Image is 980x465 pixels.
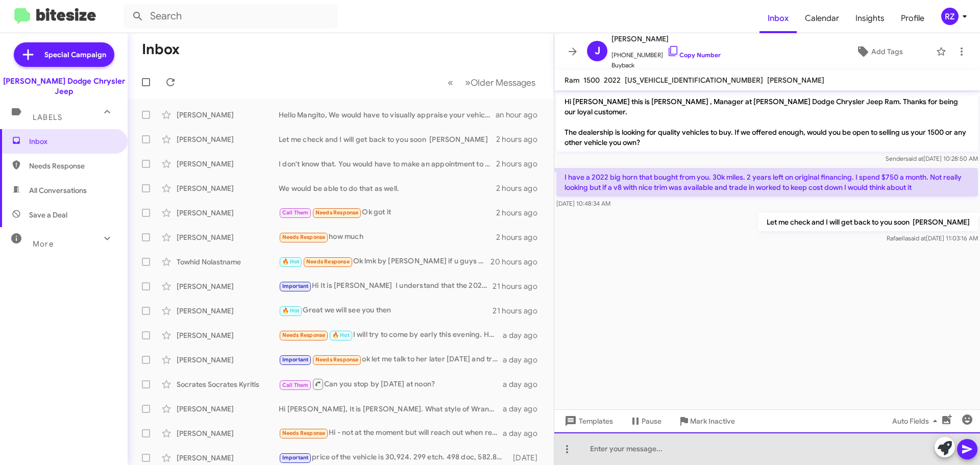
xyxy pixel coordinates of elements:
[759,4,797,33] a: Inbox
[459,72,542,93] button: Next
[279,110,496,120] div: Hello Mangito, We would have to visually appraise your vehicle. When are you available to come in...
[758,213,978,231] p: Let me check and I will get back to you soon [PERSON_NAME]
[554,412,621,430] button: Templates
[29,161,116,171] span: Needs Response
[177,428,279,438] div: [PERSON_NAME]
[177,330,279,340] div: [PERSON_NAME]
[690,412,735,430] span: Mark Inactive
[611,33,721,45] span: [PERSON_NAME]
[493,281,546,291] div: 21 hours ago
[595,43,600,59] span: J
[496,208,546,218] div: 2 hours ago
[621,412,670,430] button: Pause
[282,307,300,314] span: 🔥 Hot
[29,210,67,220] span: Save a Deal
[442,72,459,93] button: Previous
[177,183,279,193] div: [PERSON_NAME]
[491,257,546,267] div: 20 hours ago
[496,134,546,144] div: 2 hours ago
[871,42,903,61] span: Add Tags
[642,412,661,430] span: Pause
[177,355,279,365] div: [PERSON_NAME]
[886,155,978,162] span: Sender [DATE] 10:28:50 AM
[670,412,743,430] button: Mark Inactive
[279,427,503,439] div: Hi - not at the moment but will reach out when ready Thanks
[442,72,542,93] nav: Page navigation example
[847,4,893,33] span: Insights
[44,50,106,60] span: Special Campaign
[767,76,824,85] span: [PERSON_NAME]
[332,332,350,338] span: 🔥 Hot
[933,8,969,25] button: RZ
[279,329,503,341] div: I will try to come by early this evening. How late are you open
[282,234,326,240] span: Needs Response
[503,355,546,365] div: a day ago
[29,185,87,195] span: All Conversations
[279,134,496,144] div: Let me check and I will get back to you soon [PERSON_NAME]
[556,168,978,197] p: I have a 2022 big horn that bought from you. 30k miles. 2 years left on original financing. I spe...
[905,155,923,162] span: said at
[562,412,613,430] span: Templates
[583,76,600,85] span: 1500
[14,42,114,67] a: Special Campaign
[884,412,949,430] button: Auto Fields
[315,209,359,216] span: Needs Response
[29,136,116,146] span: Inbox
[279,378,503,390] div: Can you stop by [DATE] at noon?
[887,234,978,242] span: Rafaella [DATE] 11:03:16 AM
[282,382,309,388] span: Call Them
[279,183,496,193] div: We would be able to do that as well.
[282,258,300,265] span: 🔥 Hot
[893,4,933,33] a: Profile
[279,305,493,316] div: Great we will see you then
[177,110,279,120] div: [PERSON_NAME]
[177,281,279,291] div: [PERSON_NAME]
[826,42,931,61] button: Add Tags
[279,207,496,218] div: Ok got it
[448,76,453,89] span: «
[279,452,508,463] div: price of the vehicle is 30,924. 299 etch. 498 doc, 582.89 is estimated dmv (any overage you will ...
[892,412,941,430] span: Auto Fields
[493,306,546,316] div: 21 hours ago
[282,430,326,436] span: Needs Response
[282,332,326,338] span: Needs Response
[282,283,309,289] span: Important
[177,453,279,463] div: [PERSON_NAME]
[282,209,309,216] span: Call Them
[471,77,535,88] span: Older Messages
[177,306,279,316] div: [PERSON_NAME]
[124,4,338,29] input: Search
[503,428,546,438] div: a day ago
[282,356,309,363] span: Important
[496,159,546,169] div: 2 hours ago
[565,76,579,85] span: Ram
[279,256,491,267] div: Ok lmk by [PERSON_NAME] if u guys trying to let it go. I have to make decision by [PERSON_NAME]
[496,232,546,242] div: 2 hours ago
[177,379,279,389] div: Socrates Socrates Kyritis
[177,232,279,242] div: [PERSON_NAME]
[177,404,279,414] div: [PERSON_NAME]
[556,200,610,207] span: [DATE] 10:48:34 AM
[503,330,546,340] div: a day ago
[496,110,546,120] div: an hour ago
[465,76,471,89] span: »
[33,239,54,249] span: More
[177,159,279,169] div: [PERSON_NAME]
[556,92,978,152] p: Hi [PERSON_NAME] this is [PERSON_NAME] , Manager at [PERSON_NAME] Dodge Chrysler Jeep Ram. Thanks...
[177,208,279,218] div: [PERSON_NAME]
[142,41,180,58] h1: Inbox
[667,51,721,59] a: Copy Number
[503,404,546,414] div: a day ago
[279,354,503,365] div: ok let me talk to her later [DATE] and try to coordinate, she is an elementary school teacher so ...
[611,60,721,70] span: Buyback
[177,257,279,267] div: Towhid Nolastname
[496,183,546,193] div: 2 hours ago
[797,4,847,33] a: Calendar
[279,280,493,292] div: Hi It is [PERSON_NAME] I understand that the 2026 Grand Cherokee release is some time in the firs...
[604,76,621,85] span: 2022
[177,134,279,144] div: [PERSON_NAME]
[625,76,763,85] span: [US_VEHICLE_IDENTIFICATION_NUMBER]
